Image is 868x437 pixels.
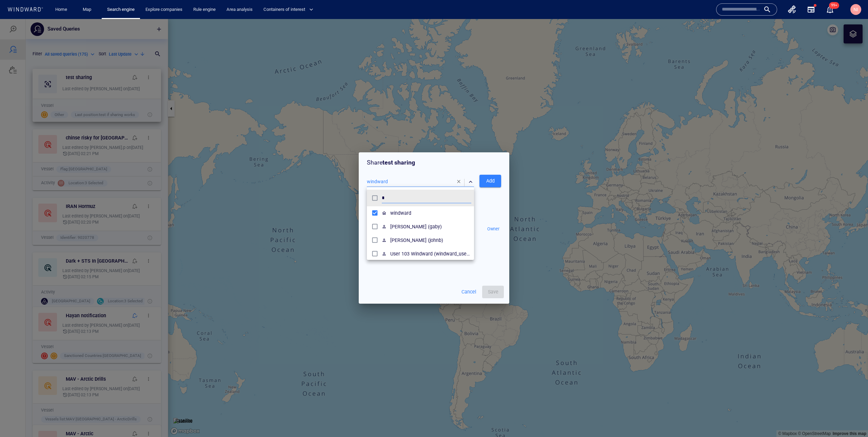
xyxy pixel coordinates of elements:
iframe: Chat [839,406,863,432]
button: Home [50,4,72,16]
span: [PERSON_NAME] (gaby) [390,204,471,212]
div: Notification center [826,5,834,14]
a: Map [80,4,96,16]
a: Rule engine [191,4,218,16]
div: grid [367,187,474,238]
a: Area analysis [224,4,255,16]
a: Home [53,4,70,16]
span: windward [390,190,471,198]
span: User 103 Windward (windward_user103) [390,231,471,239]
button: NI [849,3,863,16]
a: Search engine [104,4,137,16]
span: 99+ [829,2,839,9]
button: 99+ [822,1,838,18]
span: Containers of interest [263,6,313,14]
span: NI [853,7,858,12]
button: Map [77,4,99,16]
button: Containers of interest [261,4,319,16]
span: [PERSON_NAME] (johnb) [390,217,471,225]
a: Explore companies [143,4,185,16]
div: Gabriel Horowitz (gaby) [390,204,471,212]
div: Johnb Windward (johnb) [390,217,471,225]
